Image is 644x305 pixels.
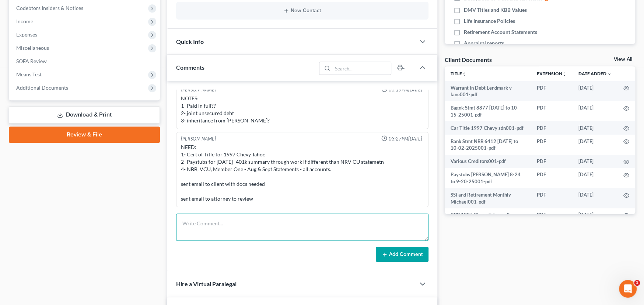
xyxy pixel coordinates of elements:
[462,72,466,76] i: unfold_more
[445,81,531,101] td: Warrant in Debt Lendmark v lane001-pdf
[181,143,424,202] div: NEED: 1- Cert of Title for 1997 Chevy Tahoe 2- Paystubs for [DATE]- 401k summary through work if ...
[181,86,216,93] div: [PERSON_NAME]
[531,135,573,155] td: PDF
[176,38,204,45] span: Quick Info
[464,17,515,25] span: Life Insurance Policies
[176,280,237,287] span: Hire a Virtual Paralegal
[16,58,47,64] span: SOFA Review
[531,81,573,101] td: PDF
[573,168,617,188] td: [DATE]
[182,8,423,14] button: New Contact
[573,155,617,168] td: [DATE]
[531,101,573,121] td: PDF
[445,208,531,222] td: KBB 1997 Chevy Tahoe-pdf
[9,106,160,124] a: Download & Print
[181,95,424,124] div: NOTES: 1- Paid in full?? 2- joint unsecured debt 3- inheritance from [PERSON_NAME]?
[181,135,216,142] div: [PERSON_NAME]
[537,71,567,76] a: Extensionunfold_more
[573,101,617,121] td: [DATE]
[607,72,612,76] i: expand_more
[445,101,531,121] td: Bagnk Stmt 8877 [DATE] to 10-15-25001-pdf
[10,55,160,68] a: SOFA Review
[573,121,617,135] td: [DATE]
[531,155,573,168] td: PDF
[389,135,422,142] span: 03:27PM[DATE]
[614,57,632,62] a: View All
[634,280,640,286] span: 1
[16,18,33,24] span: Income
[573,188,617,208] td: [DATE]
[445,188,531,208] td: SSi and Retirement Monthly Michael001-pdf
[531,208,573,222] td: PDF
[332,62,391,74] input: Search...
[16,5,83,11] span: Codebtors Insiders & Notices
[464,6,527,14] span: DMV Titles and KBB Values
[445,56,492,63] div: Client Documents
[619,280,637,298] iframe: Intercom live chat
[445,155,531,168] td: Various Creditors001-pdf
[464,28,537,36] span: Retirement Account Statements
[16,45,49,51] span: Miscellaneous
[573,81,617,101] td: [DATE]
[376,247,428,262] button: Add Comment
[531,188,573,208] td: PDF
[176,64,204,71] span: Comments
[445,135,531,155] td: Bank Stmt NBB 6412 [DATE] to 10-02-2025001-pdf
[16,71,42,77] span: Means Test
[16,84,68,91] span: Additional Documents
[9,126,160,143] a: Review & File
[16,31,37,38] span: Expenses
[562,72,567,76] i: unfold_more
[445,121,531,135] td: Car Title 1997 Chevy sdn001-pdf
[451,71,466,76] a: Titleunfold_more
[573,208,617,222] td: [DATE]
[578,71,612,76] a: Date Added expand_more
[573,135,617,155] td: [DATE]
[464,39,504,47] span: Appraisal reports
[445,168,531,188] td: Paystubs [PERSON_NAME] 8-24 to 9-20-25001-pdf
[531,168,573,188] td: PDF
[531,121,573,135] td: PDF
[389,86,422,93] span: 03:19PM[DATE]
